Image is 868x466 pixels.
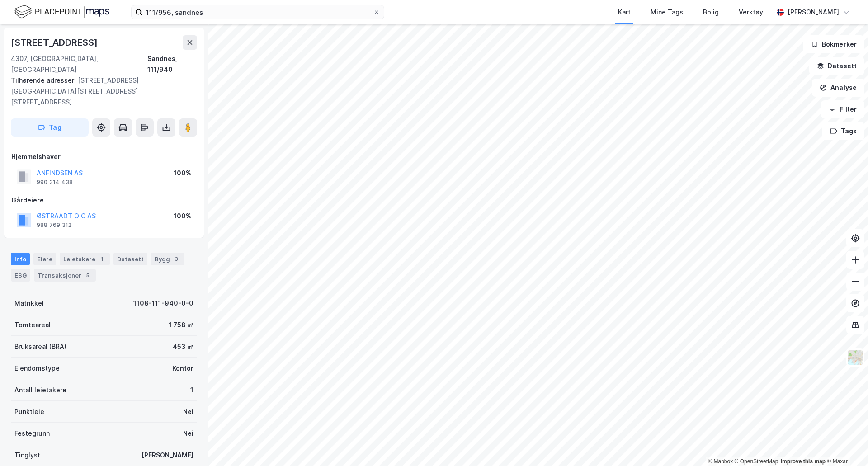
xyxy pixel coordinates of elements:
[11,76,78,84] span: Tilhørende adresser:
[14,298,44,309] div: Matrikkel
[174,211,191,221] div: 100%
[33,253,56,265] div: Eiere
[788,7,839,18] div: [PERSON_NAME]
[133,298,193,309] div: 1108-111-940-0-0
[14,320,51,330] div: Tomteareal
[11,269,30,282] div: ESG
[703,7,719,18] div: Bolig
[183,406,193,417] div: Nei
[708,458,733,465] a: Mapbox
[14,428,50,439] div: Festegrunn
[174,168,191,179] div: 100%
[14,385,66,395] div: Antall leietakere
[60,253,110,265] div: Leietakere
[11,151,197,162] div: Hjemmelshaver
[11,75,190,108] div: [STREET_ADDRESS][GEOGRAPHIC_DATA][STREET_ADDRESS][STREET_ADDRESS]
[147,53,197,75] div: Sandnes, 111/940
[11,195,197,206] div: Gårdeiere
[142,450,193,461] div: [PERSON_NAME]
[821,100,864,118] button: Filter
[11,118,89,137] button: Tag
[151,253,184,265] div: Bygg
[823,423,868,466] iframe: Chat Widget
[142,5,373,19] input: Søk på adresse, matrikkel, gårdeiere, leietakere eller personer
[113,253,147,265] div: Datasett
[11,35,99,50] div: [STREET_ADDRESS]
[97,254,106,264] div: 1
[803,35,864,53] button: Bokmerker
[739,7,763,18] div: Verktøy
[190,385,193,395] div: 1
[11,253,30,265] div: Info
[809,57,864,75] button: Datasett
[847,349,864,366] img: Z
[172,363,193,374] div: Kontor
[37,221,71,229] div: 988 769 312
[169,320,193,330] div: 1 758 ㎡
[14,363,60,374] div: Eiendomstype
[14,450,40,461] div: Tinglyst
[172,254,181,264] div: 3
[14,4,109,20] img: logo.f888ab2527a4732fd821a326f86c7f29.svg
[618,7,631,18] div: Kart
[823,423,868,466] div: Kontrollprogram for chat
[822,122,864,140] button: Tags
[83,271,92,280] div: 5
[14,406,44,417] div: Punktleie
[781,458,826,465] a: Improve this map
[11,53,147,75] div: 4307, [GEOGRAPHIC_DATA], [GEOGRAPHIC_DATA]
[812,79,864,97] button: Analyse
[37,179,73,186] div: 990 314 438
[173,341,193,352] div: 453 ㎡
[183,428,193,439] div: Nei
[651,7,683,18] div: Mine Tags
[34,269,96,282] div: Transaksjoner
[735,458,778,465] a: OpenStreetMap
[14,341,66,352] div: Bruksareal (BRA)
